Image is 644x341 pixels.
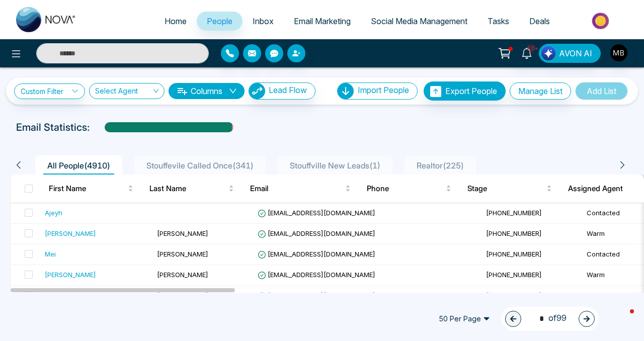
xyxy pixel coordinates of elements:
span: [PHONE_NUMBER] [486,271,542,279]
span: Email [250,183,343,195]
span: Home [165,16,187,26]
a: Lead FlowLead Flow [245,82,315,100]
th: Phone [359,175,459,203]
img: Nova CRM Logo [16,7,76,32]
th: First Name [41,175,141,203]
span: Stouffville New Leads ( 1 ) [286,160,384,170]
span: Export People [445,86,497,96]
img: Lead Flow [249,83,265,99]
img: Lead Flow [541,46,555,60]
span: [PERSON_NAME] [157,271,208,279]
div: Mei [45,249,56,259]
span: People [207,16,232,26]
img: Market-place.gif [565,10,638,32]
span: [EMAIL_ADDRESS][DOMAIN_NAME] [258,209,375,217]
span: down [229,87,237,95]
span: Last Name [149,183,226,195]
a: People [197,12,243,31]
a: Home [154,12,197,31]
span: Social Media Management [371,16,467,26]
a: Custom Filter [14,83,85,99]
span: [PERSON_NAME] [157,250,208,258]
span: Import People [358,85,409,95]
button: Columnsdown [169,83,245,99]
span: [EMAIL_ADDRESS][DOMAIN_NAME] [258,250,375,258]
span: Stage [467,183,544,195]
span: First Name [49,183,126,195]
div: [PERSON_NAME] [45,270,96,280]
span: [PHONE_NUMBER] [486,209,542,217]
th: Stage [459,175,560,203]
a: 10+ [515,44,539,61]
a: Deals [519,12,560,31]
span: Stouffevile Called Once ( 341 ) [142,160,258,170]
th: Last Name [141,175,242,203]
img: User Avatar [610,44,627,61]
span: 50 Per Page [432,311,497,327]
span: Tasks [488,16,509,26]
th: Email [242,175,359,203]
a: Inbox [243,12,284,31]
button: Manage List [510,82,571,100]
span: Realtor ( 225 ) [413,160,468,170]
span: Deals [529,16,550,26]
p: Email Statistics: [16,120,90,135]
span: AVON AI [559,47,592,59]
span: Inbox [253,16,274,26]
span: [EMAIL_ADDRESS][DOMAIN_NAME] [258,229,375,237]
div: Ajeyh [45,208,62,218]
span: Phone [367,183,444,195]
span: [PHONE_NUMBER] [486,229,542,237]
div: [PERSON_NAME] [45,228,96,238]
a: Social Media Management [361,12,477,31]
button: Export People [424,81,506,101]
span: [EMAIL_ADDRESS][DOMAIN_NAME] [258,271,375,279]
button: AVON AI [539,44,601,63]
span: All People ( 4910 ) [43,160,114,170]
a: Tasks [477,12,519,31]
span: [PHONE_NUMBER] [486,250,542,258]
span: 10+ [527,44,536,53]
button: Lead Flow [249,82,315,100]
a: Email Marketing [284,12,361,31]
span: Lead Flow [269,85,307,95]
span: [PERSON_NAME] [157,229,208,237]
iframe: Intercom live chat [610,307,634,331]
span: of 99 [533,312,567,325]
span: Email Marketing [294,16,351,26]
